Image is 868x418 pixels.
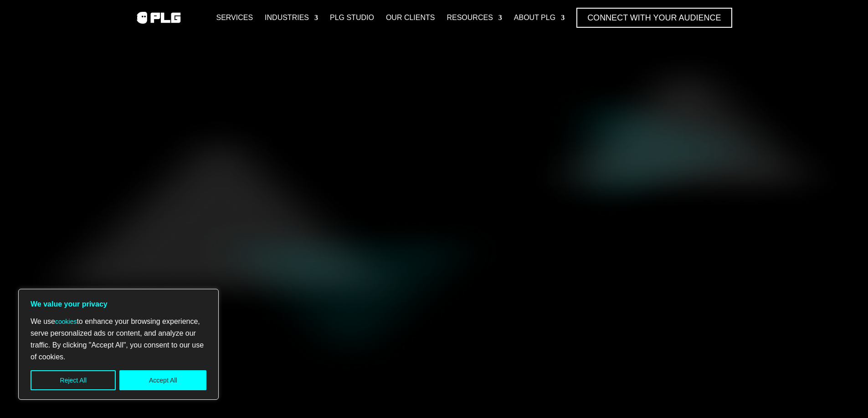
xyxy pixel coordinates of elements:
a: Industries [265,8,318,28]
a: Connect with Your Audience [576,8,732,28]
a: About PLG [514,8,565,28]
a: PLG Studio [330,8,374,28]
a: Our Clients [386,8,435,28]
div: We value your privacy [18,289,219,400]
p: We value your privacy [31,298,206,310]
button: Accept All [119,370,206,390]
a: Resources [447,8,502,28]
a: cookies [55,318,77,325]
button: Reject All [31,370,116,390]
p: We use to enhance your browsing experience, serve personalized ads or content, and analyze our tr... [31,316,206,363]
a: Services [216,8,253,28]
